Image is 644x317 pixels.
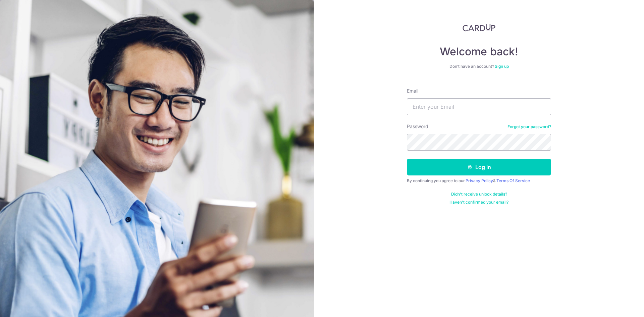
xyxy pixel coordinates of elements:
[496,178,530,183] a: Terms Of Service
[495,64,509,69] a: Sign up
[507,124,551,129] a: Forgot your password?
[407,123,428,130] label: Password
[407,178,551,183] div: By continuing you agree to our &
[466,178,493,183] a: Privacy Policy
[407,88,418,94] label: Email
[407,159,551,175] button: Log in
[407,98,551,115] input: Enter your Email
[407,45,551,58] h4: Welcome back!
[451,192,507,197] a: Didn't receive unlock details?
[449,200,508,205] a: Haven't confirmed your email?
[407,64,551,69] div: Don’t have an account?
[463,23,495,32] img: CardUp Logo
